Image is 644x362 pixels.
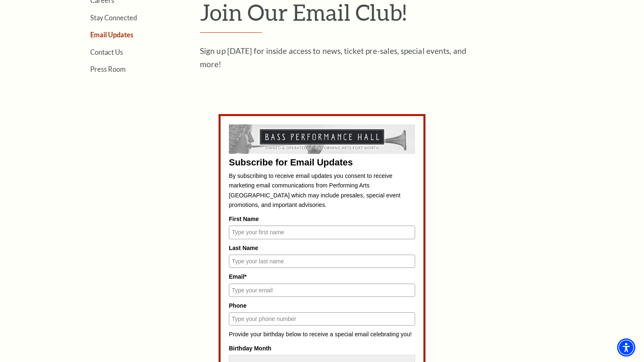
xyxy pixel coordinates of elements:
label: Phone [229,301,415,310]
a: Email Updates [90,31,133,39]
label: Email* [229,272,415,281]
p: By subscribing to receive email updates you consent to receive marketing email communications fro... [229,171,415,210]
div: Subscribe for Email Updates [229,158,415,167]
input: Type your first name [229,226,415,239]
a: Contact Us [90,48,123,56]
div: Accessibility Menu [617,338,635,357]
a: Press Room [90,65,125,73]
input: Type your email [229,284,415,297]
input: Type your last name [229,255,415,268]
label: Last Name [229,243,415,253]
img: Subscribe for Email Updates [229,124,415,153]
label: Birthday Month [229,344,415,353]
p: Provide your birthday below to receive a special email celebrating you! [229,330,415,340]
input: Type your phone number [229,312,415,326]
a: Stay Connected [90,14,137,22]
label: First Name [229,214,415,224]
p: Sign up [DATE] for inside access to news, ticket pre-sales, special events, and more! [200,44,469,71]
